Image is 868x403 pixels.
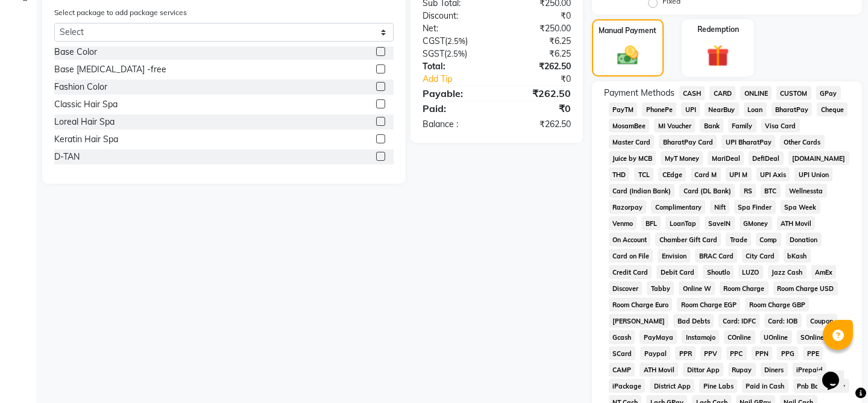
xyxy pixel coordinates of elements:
span: Debit Card [656,265,698,279]
span: Payment Methods [604,87,675,99]
span: CEdge [658,167,686,181]
span: Card: IOB [764,314,802,328]
span: Nift [710,200,729,214]
label: Select package to add package services [54,7,187,18]
span: SaveIN [705,216,735,230]
span: Online W [679,281,715,295]
span: Paid in Cash [742,379,788,393]
span: District App [650,379,694,393]
span: Cheque [817,102,848,116]
span: THD [609,167,630,181]
span: Dittor App [683,363,723,376]
span: UOnline [760,330,792,344]
span: Room Charge EGP [677,298,740,311]
span: ATH Movil [777,216,816,230]
span: Room Charge GBP [745,298,809,311]
span: PayMaya [640,330,677,344]
div: ₹262.50 [497,60,580,73]
span: 2.5% [447,49,465,58]
span: Trade [726,233,751,246]
div: ₹0 [497,10,580,22]
span: BTC [761,184,781,198]
span: LoanTap [665,216,700,230]
span: [PERSON_NAME] [609,314,669,328]
span: CASH [679,86,705,100]
span: Venmo [609,216,637,230]
div: D-TAN [54,151,80,163]
iframe: chat widget [817,355,856,391]
span: Card (Indian Bank) [609,184,675,198]
span: Diners [761,363,788,376]
span: GPay [816,86,841,100]
span: Shoutlo [703,265,734,279]
span: CARD [709,86,735,100]
span: PPN [752,346,773,360]
span: Card on File [609,249,653,263]
span: Master Card [609,135,655,149]
span: Pnb Bank GPay [793,379,849,393]
span: Card M [691,167,721,181]
span: Envision [658,249,690,263]
span: MosamBee [609,119,650,133]
div: Base [MEDICAL_DATA] -free [54,63,166,76]
span: Bad Debts [673,314,714,328]
span: iPackage [609,379,646,393]
span: Gcash [609,330,635,344]
span: Other Cards [780,135,825,149]
span: BFL [641,216,661,230]
span: Comp [756,233,781,246]
div: ₹0 [497,101,580,116]
span: Complimentary [651,200,705,214]
span: Tabby [647,281,674,295]
span: BharatPay [772,102,813,116]
span: Pine Labs [699,379,737,393]
div: Payable: [414,86,497,101]
div: Fashion Color [54,81,107,93]
span: AmEx [811,265,837,279]
span: On Account [609,233,651,246]
span: Visa Card [761,119,800,133]
div: Discount: [414,10,497,22]
span: Razorpay [609,200,647,214]
div: ₹262.50 [497,86,580,101]
span: PayTM [609,102,638,116]
span: Discover [609,281,643,295]
span: UPI M [726,167,752,181]
div: ₹6.25 [497,48,580,60]
div: Classic Hair Spa [54,98,118,111]
span: Bank [700,119,723,133]
span: UPI [681,102,700,116]
span: Spa Finder [734,200,776,214]
span: PPV [700,346,722,360]
span: Card (DL Bank) [679,184,735,198]
span: MI Voucher [654,119,695,133]
span: [DOMAIN_NAME] [788,151,849,165]
span: CUSTOM [776,86,811,100]
span: Instamojo [682,330,719,344]
span: Wellnessta [785,184,827,198]
label: Manual Payment [599,25,656,36]
span: UPI Union [794,167,832,181]
span: Loan [744,102,767,116]
span: Credit Card [609,265,652,279]
span: bKash [784,249,811,263]
span: COnline [724,330,755,344]
a: Add Tip [414,73,511,86]
span: ATH Movil [640,363,678,376]
span: LUZO [738,265,763,279]
img: _cash.svg [611,43,645,67]
span: GMoney [740,216,772,230]
div: Base Color [54,46,97,58]
span: UPI Axis [756,167,790,181]
div: ₹0 [511,73,580,86]
span: PPR [675,346,696,360]
span: PPC [726,346,747,360]
span: ONLINE [740,86,772,100]
span: Card: IDFC [719,314,759,328]
span: Room Charge [720,281,769,295]
span: PPG [777,346,798,360]
span: NearBuy [705,102,739,116]
span: MyT Money [661,151,703,165]
span: Spa Week [781,200,820,214]
span: Family [728,119,756,133]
